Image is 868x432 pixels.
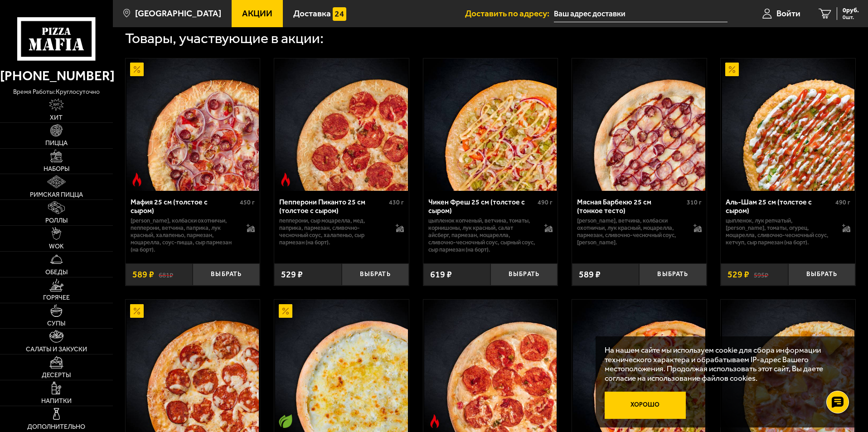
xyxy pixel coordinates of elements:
button: Хорошо [605,392,686,419]
a: Мясная Барбекю 25 см (тонкое тесто) [572,58,707,191]
div: Мафия 25 см (толстое с сыром) [131,198,238,215]
span: Дополнительно [27,424,85,430]
img: Акционный [279,304,292,318]
p: пепперони, сыр Моцарелла, мед, паприка, пармезан, сливочно-чесночный соус, халапеньо, сыр пармеза... [279,217,387,246]
span: Салаты и закуски [26,346,87,353]
span: Доставить по адресу: [465,9,554,18]
span: 0 шт. [843,15,859,20]
a: АкционныйПепперони 25 см (толстое с сыром) [126,300,260,432]
a: Чикен Фреш 25 см (толстое с сыром) [423,58,558,191]
span: Роллы [45,218,68,224]
div: Пепперони Пиканто 25 см (толстое с сыром) [279,198,387,215]
span: Хит [50,115,63,121]
a: Острое блюдоПепперони Пиканто 25 см (тонкое тесто) [423,300,558,432]
img: Мафия 25 см (толстое с сыром) [126,58,259,191]
div: Мясная Барбекю 25 см (тонкое тесто) [577,198,684,215]
span: 0 руб. [843,7,859,14]
img: Вегетарианское блюдо [279,414,292,428]
img: 4 сыра 25 см (тонкое тесто) [275,300,407,432]
span: Пицца [45,140,68,146]
a: АкционныйВегетарианское блюдо4 сыра 25 см (тонкое тесто) [274,300,409,432]
button: Выбрать [639,263,706,286]
span: Супы [47,320,65,327]
img: Острое блюдо [279,173,292,186]
a: АкционныйАль-Шам 25 см (толстое с сыром) [721,58,855,191]
span: 529 ₽ [281,269,303,280]
p: цыпленок копченый, ветчина, томаты, корнишоны, лук красный, салат айсберг, пармезан, моцарелла, с... [428,217,536,253]
span: Римская пицца [30,192,83,198]
img: Пепперони Пиканто 25 см (тонкое тесто) [424,300,557,432]
s: 595 ₽ [754,270,768,279]
input: Ваш адрес доставки [554,5,727,22]
div: Чикен Фреш 25 см (толстое с сыром) [428,198,536,215]
img: Акционный [130,304,144,318]
button: Выбрать [490,263,558,286]
button: Выбрать [788,263,855,286]
span: Акции [242,9,272,18]
img: Пепперони 25 см (толстое с сыром) [126,300,259,432]
span: 619 ₽ [430,269,452,280]
img: Чикен Фреш 25 см (толстое с сыром) [424,58,557,191]
span: 430 г [389,199,404,206]
a: Чикен Фреш 25 см (тонкое тесто) [572,300,707,432]
p: [PERSON_NAME], ветчина, колбаски охотничьи, лук красный, моцарелла, пармезан, сливочно-чесночный ... [577,217,684,246]
img: Гавайская 25 см (толстое с сыром) [722,300,854,432]
img: Пепперони Пиканто 25 см (толстое с сыром) [275,58,407,191]
span: 490 г [538,199,553,206]
span: 589 ₽ [579,269,601,280]
div: Товары, участвующие в акции: [125,31,324,46]
s: 681 ₽ [159,270,173,279]
a: АкционныйОстрое блюдоМафия 25 см (толстое с сыром) [126,58,260,191]
p: [PERSON_NAME], колбаски охотничьи, пепперони, ветчина, паприка, лук красный, халапеньо, пармезан,... [131,217,238,253]
span: 310 г [687,199,702,206]
p: цыпленок, лук репчатый, [PERSON_NAME], томаты, огурец, моцарелла, сливочно-чесночный соус, кетчуп... [726,217,833,246]
span: Горячее [43,295,70,301]
img: 15daf4d41897b9f0e9f617042186c801.svg [333,7,346,21]
a: Гавайская 25 см (толстое с сыром) [721,300,855,432]
div: Аль-Шам 25 см (толстое с сыром) [726,198,833,215]
span: 529 ₽ [727,269,749,280]
img: Мясная Барбекю 25 см (тонкое тесто) [573,58,705,191]
span: Десерты [42,372,71,379]
span: Наборы [44,166,69,172]
img: Акционный [725,63,739,76]
span: Войти [776,9,800,18]
span: 490 г [835,199,850,206]
p: На нашем сайте мы используем cookie для сбора информации технического характера и обрабатываем IP... [605,345,842,383]
span: 589 ₽ [132,269,154,280]
span: Доставка [293,9,331,18]
button: Выбрать [193,263,260,286]
span: 450 г [240,199,255,206]
span: Обеды [45,269,68,276]
img: Аль-Шам 25 см (толстое с сыром) [722,58,854,191]
img: Чикен Фреш 25 см (тонкое тесто) [573,300,705,432]
img: Острое блюдо [428,414,441,428]
span: Напитки [41,398,72,404]
span: [GEOGRAPHIC_DATA] [135,9,221,18]
img: Острое блюдо [130,173,144,186]
button: Выбрать [342,263,409,286]
img: Акционный [130,63,144,76]
span: WOK [49,243,64,250]
a: Острое блюдоПепперони Пиканто 25 см (толстое с сыром) [274,58,409,191]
